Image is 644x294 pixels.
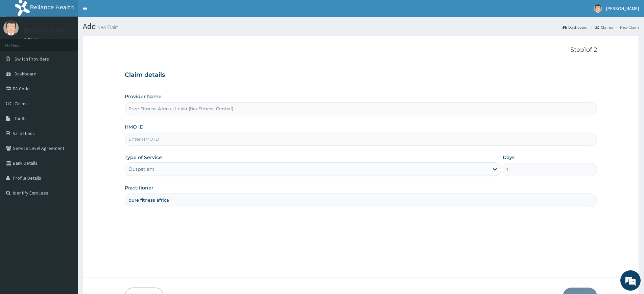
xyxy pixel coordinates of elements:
[96,25,119,30] small: New Claim
[15,71,37,77] span: Dashboard
[503,154,515,161] label: Days
[125,123,144,130] label: HMO ID
[15,100,28,107] span: Claims
[125,71,597,79] h3: Claim details
[15,56,49,62] span: Switch Providers
[125,46,597,54] p: Step 1 of 2
[15,115,27,121] span: Tariffs
[594,4,602,13] img: User Image
[3,20,19,36] img: User Image
[595,24,613,30] a: Claims
[125,194,597,207] input: Enter Name
[563,24,588,30] a: Dashboard
[606,5,639,12] span: [PERSON_NAME]
[125,184,153,191] label: Practitioner
[614,24,639,30] li: New Claim
[125,154,162,161] label: Type of Service
[125,133,597,146] input: Enter HMO ID
[83,22,639,31] h1: Add
[24,37,40,42] a: Online
[24,27,68,33] p: [PERSON_NAME]
[125,93,162,100] label: Provider Name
